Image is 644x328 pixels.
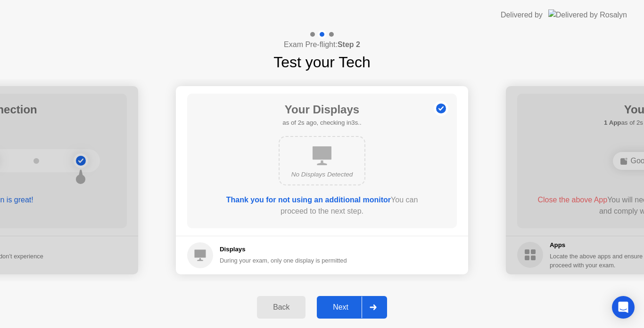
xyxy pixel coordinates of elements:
div: Next [320,303,362,312]
div: During your exam, only one display is permitted [220,256,347,265]
div: Delivered by [501,9,543,21]
div: You can proceed to the next step. [214,194,430,217]
h5: as of 2s ago, checking in3s.. [282,118,361,128]
h4: Exam Pre-flight: [284,39,360,50]
button: Next [317,296,387,319]
div: Back [260,303,303,312]
h1: Your Displays [282,101,361,118]
div: No Displays Detected [287,170,357,179]
div: Open Intercom Messenger [612,296,635,319]
b: Step 2 [338,40,360,48]
h1: Test your Tech [273,51,371,73]
h5: Displays [220,245,347,254]
b: Thank you for not using an additional monitor [226,196,391,204]
img: Delivered by Rosalyn [548,9,627,20]
button: Back [257,296,305,319]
